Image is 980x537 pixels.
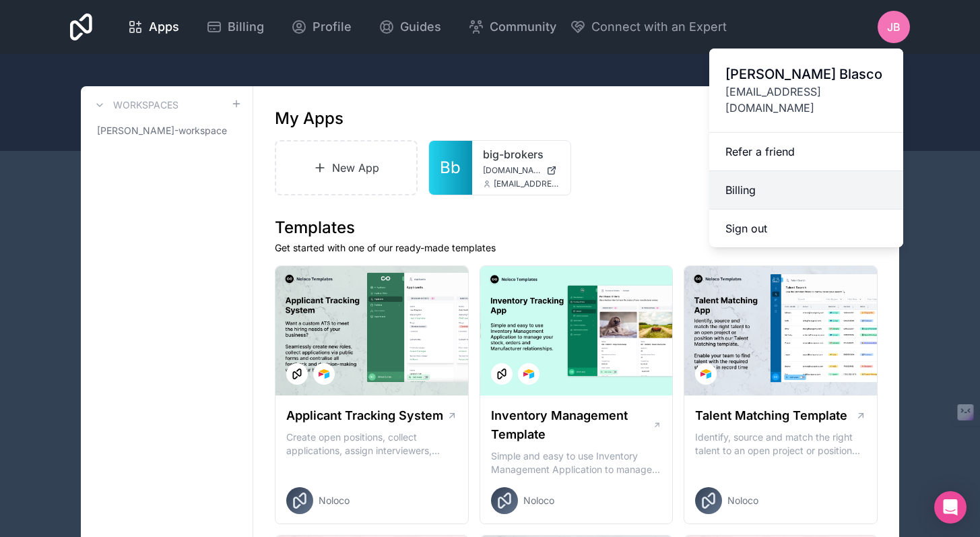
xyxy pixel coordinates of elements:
[709,133,903,171] a: Refer a friend
[113,98,178,112] h3: Workspaces
[286,406,443,425] h1: Applicant Tracking System
[709,210,903,247] button: Sign out
[92,97,178,113] a: Workspaces
[887,19,901,35] span: JB
[523,494,554,507] span: Noloco
[429,141,472,195] a: Bb
[400,18,441,36] span: Guides
[695,431,866,457] p: Identify, source and match the right talent to an open project or position with our Talent Matchi...
[457,12,567,42] a: Community
[483,165,541,176] span: [DOMAIN_NAME]
[286,431,457,457] p: Create open positions, collect applications, assign interviewers, centralise candidate feedback a...
[195,12,275,42] a: Billing
[275,108,344,129] h1: My Apps
[275,241,878,255] p: Get started with one of our ready-made templates
[319,369,329,379] img: Airtable Logo
[725,65,887,84] span: [PERSON_NAME] Blasco
[275,140,418,195] a: New App
[319,494,350,507] span: Noloco
[725,84,887,116] span: [EMAIL_ADDRESS][DOMAIN_NAME]
[228,18,264,36] span: Billing
[491,406,653,444] h1: Inventory Management Template
[97,124,227,137] span: [PERSON_NAME]-workspace
[709,171,903,210] a: Billing
[934,491,967,524] div: Open Intercom Messenger
[523,369,534,379] img: Airtable Logo
[117,12,190,42] a: Apps
[313,18,352,36] span: Profile
[700,369,711,379] img: Airtable Logo
[280,12,362,42] a: Profile
[727,494,758,507] span: Noloco
[92,119,242,143] a: [PERSON_NAME]-workspace
[440,157,461,179] span: Bb
[494,179,560,189] span: [EMAIL_ADDRESS][DOMAIN_NAME]
[591,18,727,36] span: Connect with an Expert
[695,406,847,425] h1: Talent Matching Template
[275,217,878,239] h1: Templates
[483,146,560,162] a: big-brokers
[491,449,662,476] p: Simple and easy to use Inventory Management Application to manage your stock, orders and Manufact...
[570,18,727,36] button: Connect with an Expert
[483,165,560,176] a: [DOMAIN_NAME]
[490,18,556,36] span: Community
[368,12,452,42] a: Guides
[149,18,179,36] span: Apps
